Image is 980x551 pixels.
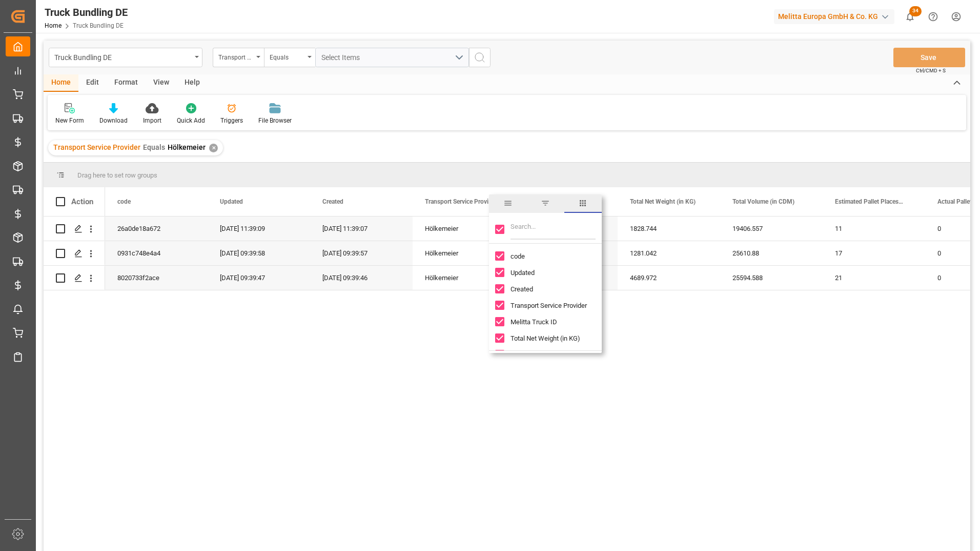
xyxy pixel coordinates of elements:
span: Updated [220,198,243,205]
span: Ctrl/CMD + S [916,67,946,74]
div: 26a0de18a672 [105,217,208,241]
div: Quick Add [177,116,205,125]
div: ✕ [209,144,218,152]
div: Download [99,116,128,125]
div: Action [71,197,93,206]
span: columns [564,194,602,213]
span: Estimated Pallet Places (aggregation) [835,198,904,205]
div: Import [143,116,161,125]
div: Truck Bundling DE [45,5,128,20]
span: Total Volume (in CDM) [732,198,794,205]
div: [DATE] 11:39:09 [208,217,310,241]
button: open menu [315,48,469,67]
div: Transport Service Provider column toggle visibility (visible) [495,297,608,313]
div: 11 [823,217,925,241]
div: Triggers [220,116,243,125]
div: Melitta Truck ID column toggle visibility (visible) [495,313,608,330]
div: Press SPACE to select this row. [44,217,105,241]
div: 0931c748e4a4 [105,241,208,265]
input: Filter Columns Input [511,219,596,240]
a: Home [45,22,62,29]
div: 25594.588 [720,266,823,290]
div: Truck Bundling DE [54,50,191,63]
span: Transport Service Provider [511,302,587,309]
div: [DATE] 09:39:46 [310,266,413,290]
div: Hölkemeier [425,217,503,241]
button: Melitta Europa GmbH & Co. KG [774,7,899,26]
span: Updated [511,269,535,277]
span: code [511,252,525,260]
div: Melitta Europa GmbH & Co. KG [774,9,894,24]
span: Total Net Weight (in KG) [630,198,696,205]
span: Total Net Weight (in KG) [511,334,580,342]
div: Format [107,74,146,92]
span: Melitta Truck ID [511,318,557,326]
div: 21 [823,266,925,290]
span: general [489,194,526,213]
div: Created column toggle visibility (visible) [495,281,608,297]
button: show 34 new notifications [899,5,922,28]
span: Drag here to set row groups [77,171,157,179]
div: View [146,74,177,92]
div: Press SPACE to select this row. [44,266,105,290]
div: Total Net Weight (in KG) column toggle visibility (visible) [495,330,608,346]
div: Hölkemeier [425,266,503,290]
div: Press SPACE to select this row. [44,241,105,266]
div: [DATE] 11:39:07 [310,217,413,241]
div: New Form [55,116,84,125]
span: code [117,198,131,205]
div: [DATE] 09:39:47 [208,266,310,290]
div: code column toggle visibility (visible) [495,248,608,264]
span: Equals [143,143,165,151]
div: File Browser [258,116,292,125]
div: Total Volume (in CDM) column toggle visibility (visible) [495,346,608,363]
div: Help [177,74,208,92]
div: Equals [270,50,304,62]
div: 1281.042 [618,241,720,265]
div: 19406.557 [720,217,823,241]
span: Select Items [321,53,365,62]
button: open menu [213,48,264,67]
div: 8020733f2ace [105,266,208,290]
div: [DATE] 09:39:57 [310,241,413,265]
span: Transport Service Provider [53,143,140,151]
span: Created [511,285,533,293]
button: Save [893,48,965,67]
button: Help Center [922,5,945,28]
div: Home [44,74,78,92]
span: Hölkemeier [168,143,206,151]
span: filter [526,194,564,213]
div: Updated column toggle visibility (visible) [495,264,608,281]
span: Transport Service Provider [425,198,494,205]
button: search button [469,48,491,67]
div: 1828.744 [618,217,720,241]
div: 4689.972 [618,266,720,290]
button: open menu [264,48,315,67]
div: Hölkemeier [425,242,503,265]
div: Edit [78,74,107,92]
span: 34 [909,6,922,16]
div: 25610.88 [720,241,823,265]
div: [DATE] 09:39:58 [208,241,310,265]
span: Created [322,198,343,205]
div: Transport Service Provider [218,50,253,62]
button: open menu [49,48,202,67]
div: 17 [823,241,925,265]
